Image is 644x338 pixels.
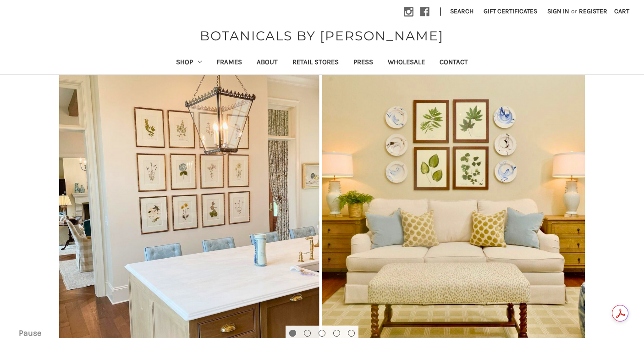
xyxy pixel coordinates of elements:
button: Go to slide 2 of 5 [304,330,311,337]
button: Go to slide 3 of 5 [319,330,325,337]
a: Contact [432,52,475,74]
button: Go to slide 4 of 5 [333,330,340,337]
a: Shop [169,52,209,74]
a: BOTANICALS BY [PERSON_NAME] [195,26,448,45]
a: Wholesale [380,52,432,74]
button: Go to slide 1 of 5, active [289,330,296,337]
button: Go to slide 5 of 5 [348,330,355,337]
span: or [570,6,578,16]
li: | [436,5,445,19]
a: Frames [209,52,249,74]
a: Retail Stores [285,52,346,74]
a: About [249,52,285,74]
span: Cart [614,7,629,15]
a: Press [346,52,380,74]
